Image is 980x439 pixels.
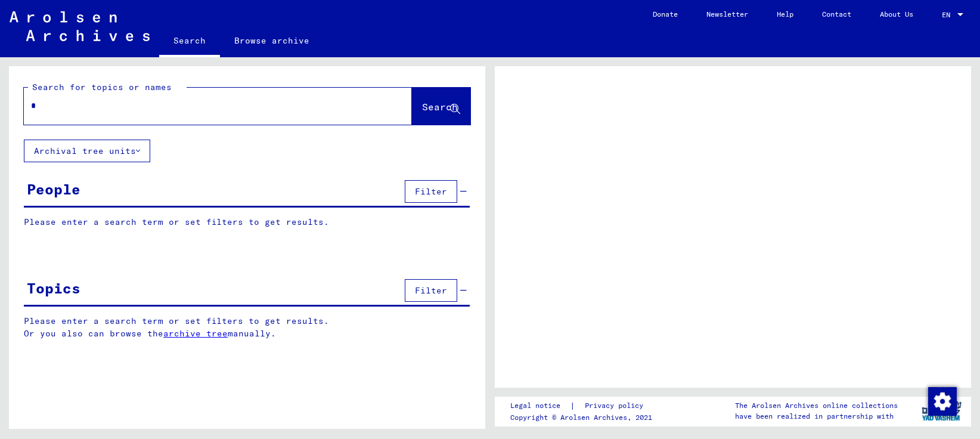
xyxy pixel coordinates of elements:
img: Arolsen_neg.svg [10,11,150,41]
a: Browse archive [220,26,324,55]
div: People [27,178,80,200]
img: yv_logo.png [919,396,964,426]
div: | [510,400,658,412]
a: Search [159,26,220,57]
span: EN [942,11,955,19]
button: Search [412,88,470,125]
button: Filter [405,180,457,203]
p: have been realized in partnership with [735,411,898,422]
span: Filter [415,186,447,197]
img: Change consent [928,387,957,416]
a: Legal notice [510,400,570,412]
p: Please enter a search term or set filters to get results. [24,216,470,228]
div: Topics [27,277,80,299]
p: The Arolsen Archives online collections [735,400,898,411]
mat-label: Search for topics or names [32,82,172,92]
p: Copyright © Arolsen Archives, 2021 [510,412,658,423]
a: Privacy policy [575,400,658,412]
a: archive tree [163,328,228,339]
span: Search [422,101,458,113]
p: Please enter a search term or set filters to get results. Or you also can browse the manually. [24,315,470,340]
span: Filter [415,285,447,296]
button: Archival tree units [24,140,150,162]
button: Filter [405,279,457,302]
